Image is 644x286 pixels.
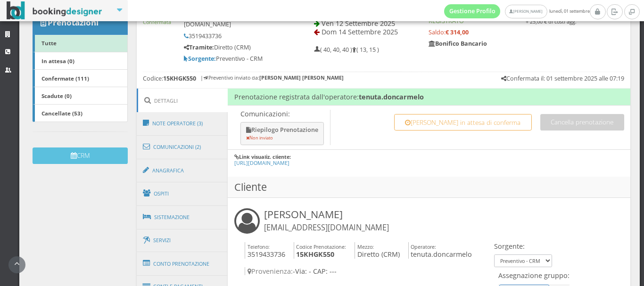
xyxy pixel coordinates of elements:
[264,222,389,233] small: [EMAIL_ADDRESS][DOMAIN_NAME]
[411,243,436,250] small: Operatore:
[143,75,196,82] h5: Codice:
[33,34,127,52] a: Tutte
[184,33,282,40] h5: 3519433736
[240,122,324,145] button: Riepilogo Prenotazione Non inviato
[408,242,472,259] h4: tenuta.doncarmelo
[239,153,291,160] b: Link visualiz. cliente:
[429,29,577,36] h5: Saldo:
[245,242,285,259] h4: 3519433736
[494,242,552,250] h4: Sorgente:
[41,57,74,65] b: In attesa (0)
[48,17,99,28] b: Prenotazioni
[394,114,532,131] button: [PERSON_NAME] in attesa di conferma
[33,147,127,164] button: CRM
[501,75,624,82] h5: Confermata il: 01 settembre 2025 alle 07:19
[259,74,344,81] b: [PERSON_NAME] [PERSON_NAME]
[296,243,346,250] small: Codice Prenotazione:
[248,267,293,276] span: Provenienza:
[245,267,492,275] h4: -
[137,205,228,229] a: Sistemazione
[33,69,127,87] a: Confermate (111)
[246,135,273,141] small: Non inviato
[240,110,326,118] p: Comunicazioni:
[322,19,395,28] span: Ven 12 Settembre 2025
[228,89,630,106] h4: Prenotazione registrata dall'operatore:
[429,40,487,48] b: Bonifico Bancario
[228,177,630,198] h3: Cliente
[41,92,72,99] b: Scadute (0)
[264,208,389,233] h3: [PERSON_NAME]
[137,135,228,159] a: Comunicazioni (2)
[200,75,344,81] h6: | Preventivo inviato da:
[296,250,334,259] b: 15KHGK550
[137,111,228,136] a: Note Operatore (3)
[137,252,228,276] a: Conto Prenotazione
[429,10,577,25] h5: Pagamento pari a REGISTRATO
[248,243,270,250] small: Telefono:
[322,27,398,36] span: Dom 14 Settembre 2025
[41,39,57,47] b: Tutte
[498,271,570,279] h4: Assegnazione gruppo:
[540,114,624,131] button: Cancella prenotazione
[137,229,228,253] a: Servizi
[314,46,379,53] h5: ( 40, 40, 40 ) ( 13, 15 )
[526,18,577,25] small: + 25,00 € di costi agg.
[295,267,307,276] span: Via:
[184,44,282,51] h5: Diretto (CRM)
[184,14,282,28] h5: [EMAIL_ADDRESS][DOMAIN_NAME]
[357,243,374,250] small: Mezzo:
[184,55,216,63] b: Sorgente:
[33,87,127,105] a: Scadute (0)
[7,1,102,20] img: BookingDesigner.com
[137,89,228,113] a: Dettagli
[184,55,282,62] h5: Preventivo - CRM
[184,43,214,51] b: Tramite:
[446,28,469,36] strong: € 314,00
[33,104,127,122] a: Cancellate (53)
[505,5,547,18] a: [PERSON_NAME]
[41,74,89,82] b: Confermate (111)
[33,52,127,70] a: In attesa (0)
[309,267,337,276] span: - CAP: ---
[355,242,400,259] h4: Diretto (CRM)
[163,74,196,82] b: 15KHGK550
[41,109,83,117] b: Cancellate (53)
[359,92,424,101] b: tenuta.doncarmelo
[33,10,127,35] a: Prenotazioni 111
[444,4,501,18] a: Gestione Profilo
[444,4,590,18] span: lunedì, 01 settembre
[137,181,228,206] a: Ospiti
[137,158,228,183] a: Anagrafica
[234,159,289,166] a: [URL][DOMAIN_NAME]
